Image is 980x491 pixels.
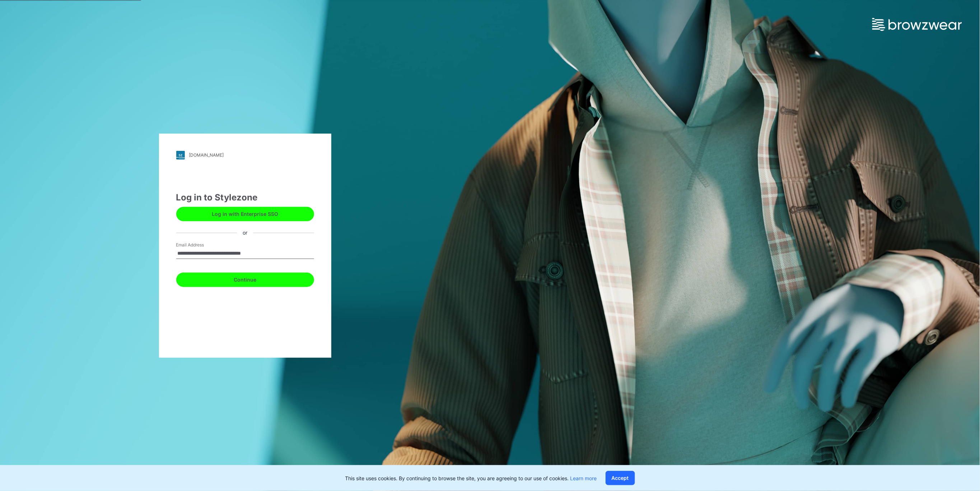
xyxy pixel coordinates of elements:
[176,207,314,221] button: Log in with Enterprise SSO
[176,273,314,287] button: Continue
[345,474,597,482] p: This site uses cookies. By continuing to browse the site, you are agreeing to our use of cookies.
[189,152,224,158] div: [DOMAIN_NAME]
[176,151,314,159] a: [DOMAIN_NAME]
[237,229,253,237] div: or
[176,151,185,159] img: stylezone-logo.562084cfcfab977791bfbf7441f1a819.svg
[606,471,635,485] button: Accept
[872,18,962,31] img: browzwear-logo.e42bd6dac1945053ebaf764b6aa21510.svg
[570,475,597,481] a: Learn more
[176,242,227,248] label: Email Address
[176,191,314,204] div: Log in to Stylezone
